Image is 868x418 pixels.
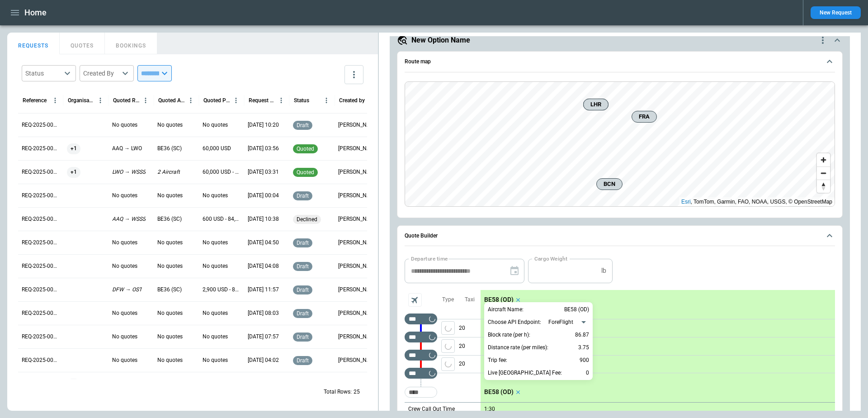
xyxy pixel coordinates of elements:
p: 3.75 [578,342,589,353]
p: BE58 (OD) [564,306,589,313]
p: 86.87 [575,329,589,340]
p: 900 [580,355,589,366]
div: ForeFlight [548,318,589,327]
p: Block rate (per h): [488,331,530,339]
p: 0 [586,367,589,378]
p: Distance rate (per miles): [488,344,548,351]
p: Live [GEOGRAPHIC_DATA] Fee: [488,369,562,377]
p: Aircraft Name: [488,306,524,313]
p: Choose API Endpoint: [488,318,541,326]
p: Trip fee: [488,356,507,364]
